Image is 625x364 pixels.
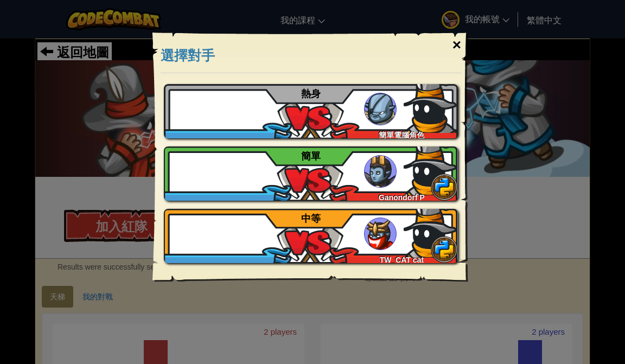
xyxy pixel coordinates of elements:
span: 中等 [301,213,321,224]
span: 熱身 [301,88,321,99]
img: Wb9pqQAAAAZJREFUAwBN8waqCMfLdwAAAABJRU5ErkJggg== [404,141,458,195]
h3: 選擇對手 [161,48,461,63]
a: 簡單電腦角色 [164,84,458,138]
img: Wb9pqQAAAAZJREFUAwBN8waqCMfLdwAAAABJRU5ErkJggg== [404,79,458,133]
span: 簡單電腦角色 [379,131,424,139]
img: ogres_ladder_medium.png [364,218,397,250]
span: TW_CAT cat [379,256,423,264]
div: × [444,29,469,61]
img: ogres_ladder_easy.png [364,155,397,188]
span: Ganondorf P [379,193,425,202]
a: Ganondorf P [164,146,458,201]
a: TW_CAT cat [164,209,458,263]
img: Wb9pqQAAAAZJREFUAwBN8waqCMfLdwAAAABJRU5ErkJggg== [404,203,458,258]
span: 簡單 [301,151,321,162]
img: ogres_ladder_tutorial.png [364,93,397,125]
